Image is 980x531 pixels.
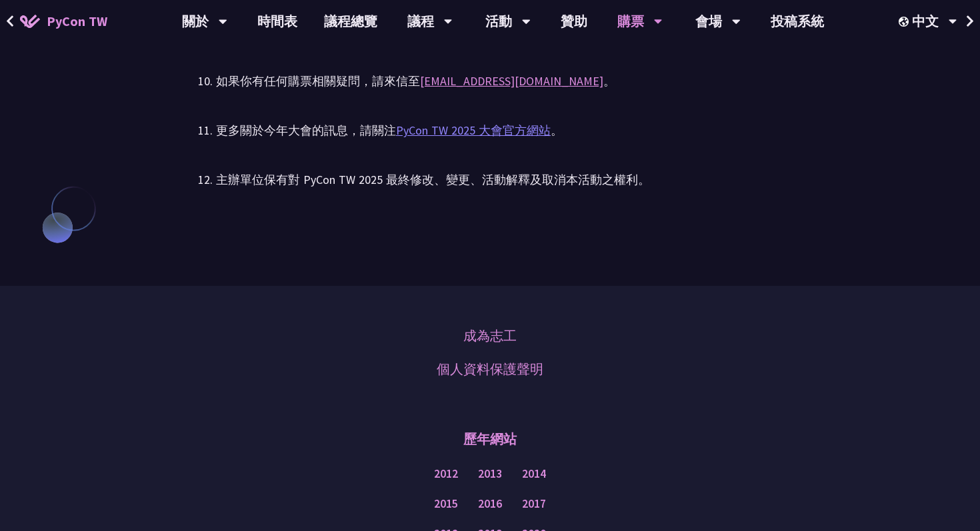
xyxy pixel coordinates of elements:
[396,123,551,138] a: PyCon TW 2025 大會官方網站
[20,15,40,28] img: Home icon of PyCon TW 2025
[437,359,543,379] a: 個人資料保護聲明
[522,466,546,482] a: 2014
[434,496,458,512] a: 2015
[522,496,546,512] a: 2017
[434,466,458,482] a: 2012
[478,496,502,512] a: 2016
[47,11,107,31] span: PyCon TW
[899,17,912,27] img: Locale Icon
[216,121,764,141] div: 更多關於今年大會的訊息，請關注 。
[463,326,517,346] a: 成為志工
[7,5,121,38] a: PyCon TW
[478,466,502,482] a: 2013
[463,419,517,459] p: 歷年網站
[420,73,603,89] a: [EMAIL_ADDRESS][DOMAIN_NAME]
[216,71,764,91] div: 如果你有任何購票相關疑問，請來信至 。
[216,170,764,190] div: 主辦單位保有對 PyCon TW 2025 最終修改、變更、活動解釋及取消本活動之權利。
